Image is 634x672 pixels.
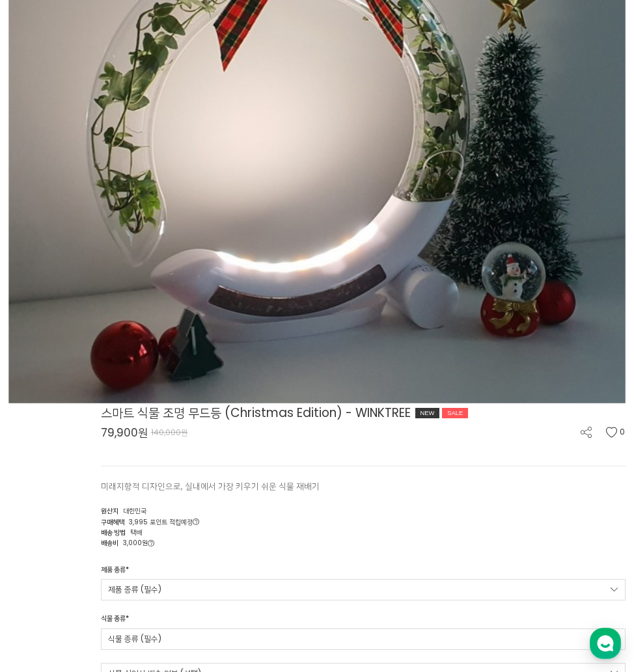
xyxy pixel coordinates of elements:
[620,427,626,438] span: 0
[151,427,188,438] span: 140,000원
[101,517,124,527] span: 구매혜택
[123,506,146,516] span: 대한민국
[202,433,217,443] span: 설정
[130,528,142,537] span: 택배
[123,538,154,548] span: 3,000원
[101,480,626,493] p: 미래지향적 디자인으로, 실내에서 가장 키우기 쉬운 식물 재배기
[101,427,148,438] span: 79,900원
[101,579,626,600] a: 제품 종류 (필수)
[101,538,118,548] span: 배송비
[168,413,250,446] a: 설정
[129,517,199,527] span: 3,995 포인트 적립예정
[101,403,626,422] div: 스마트 식물 조명 무드등 (Christmas Edition) - WINKTREE
[41,433,49,443] span: 홈
[101,528,126,537] span: 배송 방법
[4,413,86,446] a: 홈
[120,433,135,444] span: 대화
[101,613,129,628] div: 식물 종류
[101,506,118,516] span: 원산지
[442,408,468,418] div: SALE
[605,427,626,438] button: 0
[415,408,439,418] div: NEW
[101,565,129,580] div: 제품 종류
[101,628,626,650] a: 식물 종류 (필수)
[86,413,168,446] a: 대화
